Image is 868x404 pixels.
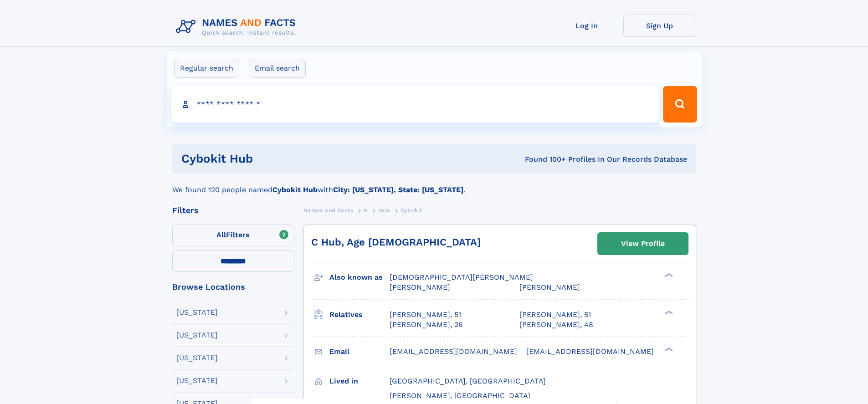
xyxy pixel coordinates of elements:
h3: Email [329,344,390,359]
div: ❯ [663,346,673,352]
div: ❯ [663,272,673,278]
span: H [364,207,368,214]
span: All [216,230,226,239]
div: View Profile [621,233,665,254]
a: View Profile [598,233,688,255]
div: ❯ [663,309,673,315]
span: Hub [378,207,390,214]
span: [PERSON_NAME], [GEOGRAPHIC_DATA] [390,391,530,400]
span: [DEMOGRAPHIC_DATA][PERSON_NAME] [390,273,533,281]
div: Browse Locations [172,283,294,291]
a: [PERSON_NAME], 51 [519,310,591,320]
a: Names and Facts [303,205,354,216]
button: Search Button [663,86,697,123]
span: [EMAIL_ADDRESS][DOMAIN_NAME] [390,347,517,356]
a: [PERSON_NAME], 48 [519,320,593,330]
span: [EMAIL_ADDRESS][DOMAIN_NAME] [526,347,654,356]
div: [US_STATE] [176,354,218,362]
span: [PERSON_NAME] [390,283,450,291]
a: [PERSON_NAME], 26 [390,320,463,330]
div: We found 120 people named with . [172,174,696,195]
span: Cybokit [401,207,422,214]
a: Hub [378,205,390,216]
h3: Lived in [329,373,390,389]
h3: Also known as [329,270,390,285]
a: C Hub, Age [DEMOGRAPHIC_DATA] [311,236,481,248]
b: Cybokit Hub [272,185,318,194]
input: search input [171,86,659,123]
img: Logo Names and Facts [172,15,303,39]
div: Filters [172,206,294,215]
a: H [364,205,368,216]
a: Sign Up [623,15,696,37]
b: City: [US_STATE], State: [US_STATE] [333,185,463,194]
a: Log In [550,15,623,37]
span: [GEOGRAPHIC_DATA], [GEOGRAPHIC_DATA] [390,377,546,385]
a: [PERSON_NAME], 51 [390,310,461,320]
div: [US_STATE] [176,309,218,316]
label: Filters [172,225,294,246]
h3: Relatives [329,307,390,322]
div: [US_STATE] [176,332,218,339]
span: [PERSON_NAME] [519,283,580,291]
div: [US_STATE] [176,377,218,384]
div: Found 100+ Profiles In Our Records Database [389,154,687,164]
label: Email search [249,59,306,78]
label: Regular search [174,59,239,78]
h1: cybokit hub [181,153,389,164]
